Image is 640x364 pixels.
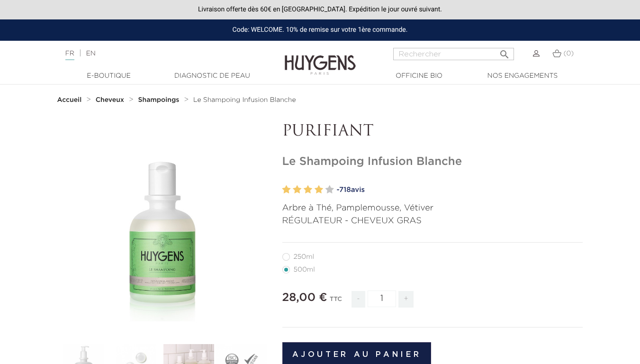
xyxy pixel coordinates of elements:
[372,71,467,81] a: Officine Bio
[304,183,312,197] label: 3
[96,97,124,103] strong: Cheveux
[57,96,84,104] a: Accueil
[61,48,260,59] div: |
[57,97,82,103] strong: Accueil
[138,96,182,104] a: Shampoings
[62,71,156,81] a: E-Boutique
[282,155,583,169] h1: Le Shampoing Infusion Blanche
[86,50,95,57] a: EN
[282,266,326,273] label: 500ml
[330,289,342,315] div: TTC
[138,97,180,103] strong: Shampoings
[339,186,351,193] span: 718
[96,96,126,104] a: Cheveux
[398,291,414,308] span: +
[282,253,325,261] label: 250ml
[496,45,513,58] button: 
[325,183,334,197] label: 5
[282,123,583,141] p: PURIFIANT
[193,96,296,104] a: Le Shampoing Infusion Blanche
[393,48,514,60] input: Rechercher
[293,183,301,197] label: 2
[368,291,396,307] input: Quantité
[282,183,291,197] label: 1
[65,50,74,60] a: FR
[193,97,296,103] span: Le Shampoing Infusion Blanche
[563,50,574,57] span: (0)
[337,183,583,197] a: -718avis
[282,292,327,303] span: 28,00 €
[165,71,260,81] a: Diagnostic de peau
[285,40,356,76] img: Huygens
[475,71,570,81] a: Nos engagements
[315,183,323,197] label: 4
[499,46,510,57] i: 
[352,291,365,308] span: -
[282,202,583,215] p: Arbre à Thé, Pamplemousse, Vétiver
[282,215,583,227] p: RÉGULATEUR - CHEVEUX GRAS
